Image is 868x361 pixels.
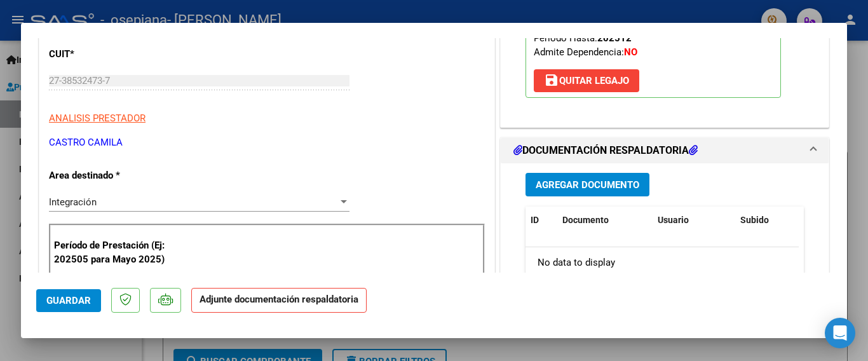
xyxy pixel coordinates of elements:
[49,47,180,62] p: CUIT
[658,215,689,225] span: Usuario
[49,112,146,124] span: ANALISIS PRESTADOR
[49,135,485,150] p: CASTRO CAMILA
[46,295,91,306] span: Guardar
[557,207,653,234] datatable-header-cell: Documento
[536,179,639,191] span: Agregar Documento
[49,168,180,183] p: Area destinado *
[653,207,735,234] datatable-header-cell: Usuario
[740,215,769,225] span: Subido
[562,215,609,225] span: Documento
[501,138,829,163] mat-expansion-panel-header: DOCUMENTACIÓN RESPALDATORIA
[544,72,559,88] mat-icon: save
[526,173,649,196] button: Agregar Documento
[531,215,539,225] span: ID
[49,196,97,208] span: Integración
[36,289,101,312] button: Guardar
[526,207,557,234] datatable-header-cell: ID
[735,207,799,234] datatable-header-cell: Subido
[54,238,182,267] p: Período de Prestación (Ej: 202505 para Mayo 2025)
[513,143,698,158] h1: DOCUMENTACIÓN RESPALDATORIA
[534,69,639,92] button: Quitar Legajo
[825,318,855,348] div: Open Intercom Messenger
[544,75,629,86] span: Quitar Legajo
[597,32,632,44] strong: 202512
[200,294,358,305] strong: Adjunte documentación respaldatoria
[526,247,799,279] div: No data to display
[624,46,637,58] strong: NO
